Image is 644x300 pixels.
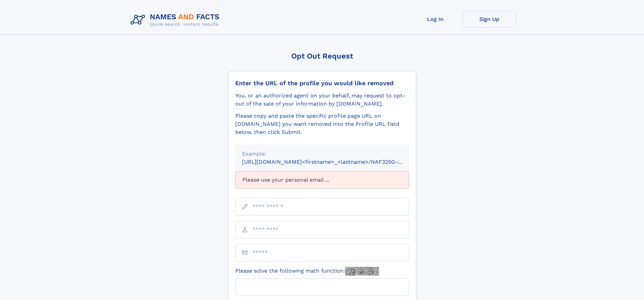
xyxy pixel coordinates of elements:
div: Opt Out Request [228,52,416,60]
div: Enter the URL of the profile you would like removed [235,79,409,87]
div: Please use your personal email ... [235,171,409,188]
div: You, or an authorized agent on your behalf, may request to opt-out of the sale of your informatio... [235,92,409,108]
div: Example: [242,150,402,158]
div: Please copy and paste the specific profile page URL on [DOMAIN_NAME] you want removed into the Pr... [235,112,409,136]
label: Please solve the following math function: [235,267,379,276]
a: Log In [408,11,462,27]
small: [URL][DOMAIN_NAME]<firstname>_<lastname>/NAF325G-xxxxxxxx [242,159,422,165]
img: Logo Names and Facts [128,11,225,29]
a: Sign Up [462,11,517,27]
